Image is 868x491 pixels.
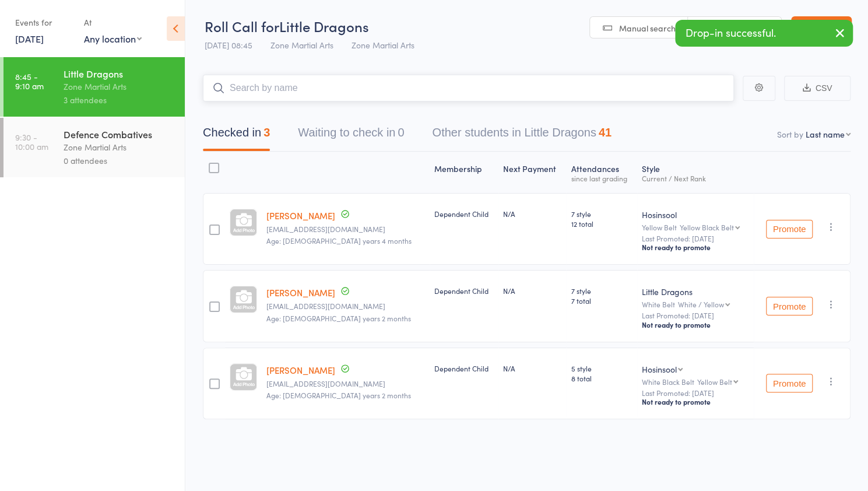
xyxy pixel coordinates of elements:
div: Style [637,157,754,188]
div: Yellow Black Belt [680,223,734,231]
div: Next Payment [498,157,566,188]
div: Yellow Belt [697,378,732,385]
div: Hosinsool [642,363,677,375]
button: Other students in Little Dragons41 [432,120,612,151]
button: CSV [784,76,851,101]
small: claire__cafe@hotmail.com [266,380,425,388]
div: Little Dragons [642,286,749,297]
div: N/A [503,286,561,296]
div: Zone Martial Arts [64,141,175,154]
span: Zone Martial Arts [270,39,333,51]
span: 8 total [571,373,632,383]
span: Age: [DEMOGRAPHIC_DATA] years 2 months [266,313,411,323]
div: Events for [15,13,72,32]
div: N/A [503,363,561,373]
a: [PERSON_NAME] [266,364,335,376]
div: Hosinsool [642,209,749,220]
a: [PERSON_NAME] [266,286,335,299]
div: 0 attendees [64,154,175,167]
div: Dependent Child [434,363,494,373]
div: Little Dragons [64,67,175,80]
small: Last Promoted: [DATE] [642,311,749,320]
a: 8:45 -9:10 amLittle DragonsZone Martial Arts3 attendees [3,57,185,117]
div: 3 [263,126,270,139]
div: Not ready to promote [642,320,749,329]
div: Dependent Child [434,286,494,296]
div: Yellow Belt [642,223,749,231]
div: Atten­dances [566,157,637,188]
span: Zone Martial Arts [352,39,414,51]
div: 0 [398,126,404,139]
time: 9:30 - 10:00 am [15,132,48,151]
div: Dependent Child [434,209,494,219]
span: 12 total [571,219,632,229]
div: White Black Belt [642,378,749,385]
button: Promote [766,220,813,239]
button: Waiting to check in0 [298,120,404,151]
div: At [84,13,142,32]
a: 9:30 -10:00 amDefence CombativesZone Martial Arts0 attendees [3,118,185,177]
span: 7 total [571,296,632,306]
div: Not ready to promote [642,397,749,406]
span: Little Dragons [279,16,369,36]
span: 7 style [571,286,632,296]
small: renefarrell@hotmail.com [266,302,425,310]
button: Promote [766,297,813,315]
a: [DATE] [15,32,44,45]
span: Age: [DEMOGRAPHIC_DATA] years 4 months [266,236,412,246]
div: Drop-in successful. [675,20,853,47]
div: since last grading [571,174,632,182]
div: White / Yellow [678,300,724,308]
time: 8:45 - 9:10 am [15,72,44,90]
span: Age: [DEMOGRAPHIC_DATA] years 2 months [266,390,411,400]
span: 7 style [571,209,632,219]
label: Sort by [777,128,803,140]
div: 3 attendees [64,93,175,107]
input: Search by name [203,75,734,101]
span: Manual search [619,22,676,34]
div: Zone Martial Arts [64,80,175,93]
a: [PERSON_NAME] [266,209,335,222]
div: Current / Next Rank [642,174,749,182]
small: Last Promoted: [DATE] [642,389,749,397]
div: Last name [806,128,845,140]
span: 5 style [571,363,632,373]
div: Any location [84,32,142,45]
div: Membership [430,157,498,188]
a: Exit roll call [791,16,852,40]
button: Promote [766,374,813,392]
div: 41 [599,126,612,139]
small: Last Promoted: [DATE] [642,234,749,243]
span: Roll Call for [205,16,279,36]
button: Checked in3 [203,120,270,151]
div: Defence Combatives [64,128,175,141]
span: [DATE] 08:45 [205,39,252,51]
div: N/A [503,209,561,219]
div: White Belt [642,300,749,308]
div: Not ready to promote [642,243,749,252]
small: jennadowny30@gmail.com [266,225,425,233]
